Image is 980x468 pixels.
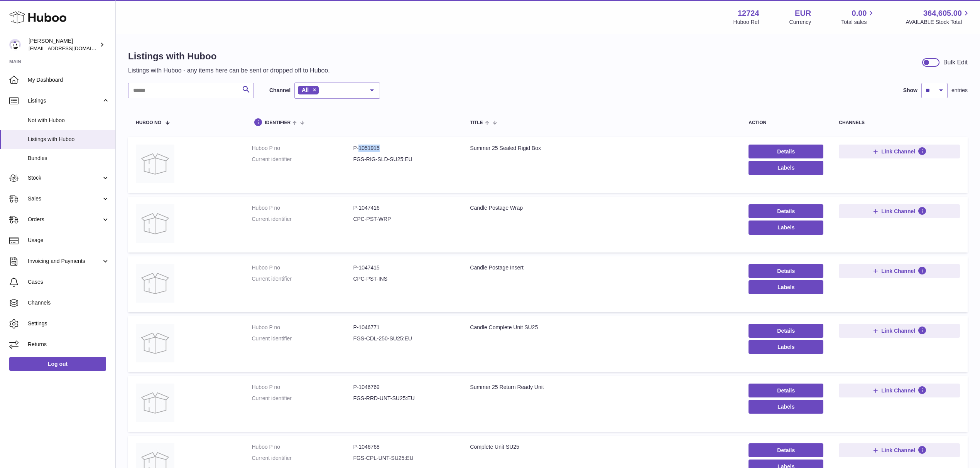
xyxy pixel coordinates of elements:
[839,120,960,125] div: channels
[252,384,353,391] dt: Huboo P no
[839,145,960,158] button: Link Channel
[28,216,101,223] span: Orders
[795,8,811,19] strong: EUR
[749,120,823,125] div: action
[749,443,823,457] a: Details
[353,204,455,212] dd: P-1047416
[470,120,483,125] span: title
[302,87,309,93] span: All
[136,145,174,183] img: Summer 25 Sealed Rigid Box
[9,357,106,371] a: Log out
[470,443,733,451] div: Complete Unit SU25
[470,145,733,152] div: Summer 25 Sealed Rigid Box
[28,174,101,182] span: Stock
[136,384,174,422] img: Summer 25 Return Ready Unit
[353,145,455,152] dd: P-1051915
[136,120,161,125] span: Huboo no
[128,66,330,75] p: Listings with Huboo - any items here can be sent or dropped off to Huboo.
[28,299,110,306] span: Channels
[252,264,353,271] dt: Huboo P no
[28,136,110,143] span: Listings with Huboo
[749,145,823,158] a: Details
[881,208,915,215] span: Link Channel
[28,237,110,244] span: Usage
[881,387,915,394] span: Link Channel
[881,447,915,454] span: Link Channel
[749,221,823,234] button: Labels
[841,8,875,26] a: 0.00 Total sales
[28,320,110,327] span: Settings
[28,341,110,348] span: Returns
[252,204,353,212] dt: Huboo P no
[136,324,174,362] img: Candle Complete Unit SU25
[353,156,455,163] dd: FGS-RIG-SLD-SU25:EU
[28,117,110,124] span: Not with Huboo
[136,204,174,243] img: Candle Postage Wrap
[353,215,455,223] dd: CPC-PST-WRP
[470,384,733,391] div: Summer 25 Return Ready Unit
[749,204,823,218] a: Details
[906,8,971,26] a: 364,605.00 AVAILABLE Stock Total
[252,395,353,402] dt: Current identifier
[252,443,353,451] dt: Huboo P no
[29,45,113,51] span: [EMAIL_ADDRESS][DOMAIN_NAME]
[353,443,455,451] dd: P-1046768
[128,50,330,62] h1: Listings with Huboo
[839,204,960,218] button: Link Channel
[881,268,915,274] span: Link Channel
[353,384,455,391] dd: P-1046769
[749,264,823,278] a: Details
[789,19,811,26] div: Currency
[28,97,101,104] span: Listings
[733,19,759,26] div: Huboo Ref
[353,275,455,283] dd: CPC-PST-INS
[353,335,455,342] dd: FGS-CDL-250-SU25:EU
[923,8,962,19] span: 364,605.00
[353,264,455,271] dd: P-1047415
[749,340,823,354] button: Labels
[852,8,867,19] span: 0.00
[252,455,353,462] dt: Current identifier
[749,161,823,175] button: Labels
[906,19,971,26] span: AVAILABLE Stock Total
[252,324,353,331] dt: Huboo P no
[881,327,915,334] span: Link Channel
[28,278,110,286] span: Cases
[749,324,823,338] a: Details
[9,39,21,51] img: internalAdmin-12724@internal.huboo.com
[841,19,875,26] span: Total sales
[470,204,733,212] div: Candle Postage Wrap
[28,258,101,265] span: Invoicing and Payments
[881,148,915,155] span: Link Channel
[28,155,110,162] span: Bundles
[136,264,174,303] img: Candle Postage Insert
[839,324,960,338] button: Link Channel
[943,58,968,67] div: Bulk Edit
[353,395,455,402] dd: FGS-RRD-UNT-SU25:EU
[839,443,960,457] button: Link Channel
[28,195,101,202] span: Sales
[749,280,823,294] button: Labels
[252,156,353,163] dt: Current identifier
[839,384,960,397] button: Link Channel
[269,87,291,94] label: Channel
[353,324,455,331] dd: P-1046771
[252,275,353,283] dt: Current identifier
[353,455,455,462] dd: FGS-CPL-UNT-SU25:EU
[749,400,823,414] button: Labels
[951,87,968,94] span: entries
[749,384,823,397] a: Details
[252,335,353,342] dt: Current identifier
[470,324,733,331] div: Candle Complete Unit SU25
[252,215,353,223] dt: Current identifier
[29,37,98,52] div: [PERSON_NAME]
[839,264,960,278] button: Link Channel
[265,120,291,125] span: identifier
[252,145,353,152] dt: Huboo P no
[28,76,110,84] span: My Dashboard
[903,87,917,94] label: Show
[470,264,733,271] div: Candle Postage Insert
[738,8,759,19] strong: 12724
